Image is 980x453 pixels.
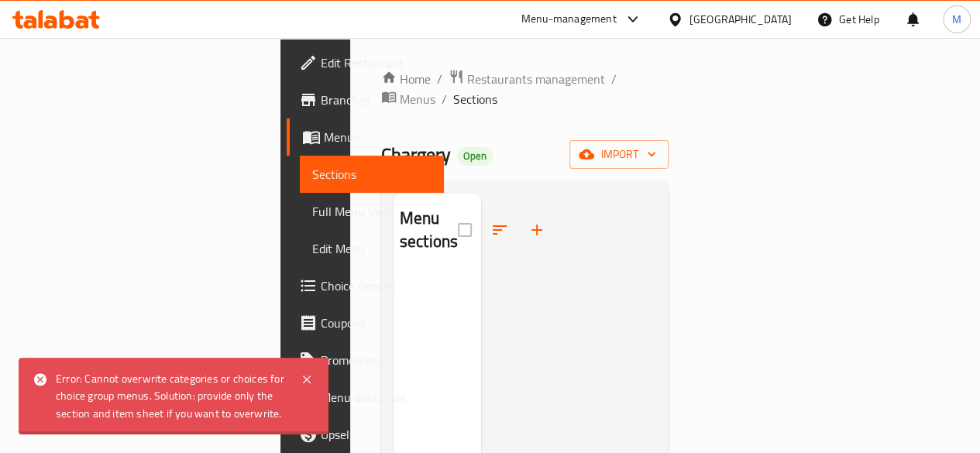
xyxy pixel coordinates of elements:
[453,90,497,108] span: Sections
[287,44,444,81] a: Edit Restaurant
[287,416,444,453] a: Upsell
[324,128,432,146] span: Menus
[321,314,432,332] span: Coupons
[56,370,285,422] div: Error: Cannot overwrite categories or choices for choice group menus. Solution: provide only the ...
[394,267,481,280] nav: Menu sections
[321,388,432,407] span: Menu disclaimer
[287,81,444,118] a: Branches
[582,145,656,164] span: import
[312,239,432,258] span: Edit Menu
[321,351,432,369] span: Promotions
[381,69,669,109] nav: breadcrumb
[689,11,792,28] div: [GEOGRAPHIC_DATA]
[300,230,444,267] a: Edit Menu
[611,70,617,88] li: /
[287,379,444,416] a: Menu disclaimer
[312,202,432,221] span: Full Menu View
[521,10,617,29] div: Menu-management
[569,140,669,169] button: import
[287,267,444,304] a: Choice Groups
[287,118,444,156] a: Menus
[321,425,432,444] span: Upsell
[321,53,432,72] span: Edit Restaurant
[321,91,432,109] span: Branches
[518,211,555,249] button: Add section
[287,341,444,379] a: Promotions
[467,70,605,88] span: Restaurants management
[321,276,432,295] span: Choice Groups
[442,90,447,108] li: /
[449,69,605,89] a: Restaurants management
[312,165,432,184] span: Sections
[457,147,493,166] div: Open
[287,304,444,341] a: Coupons
[952,11,961,28] span: M
[300,156,444,193] a: Sections
[381,137,451,172] span: Chargery
[457,149,493,163] span: Open
[300,193,444,230] a: Full Menu View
